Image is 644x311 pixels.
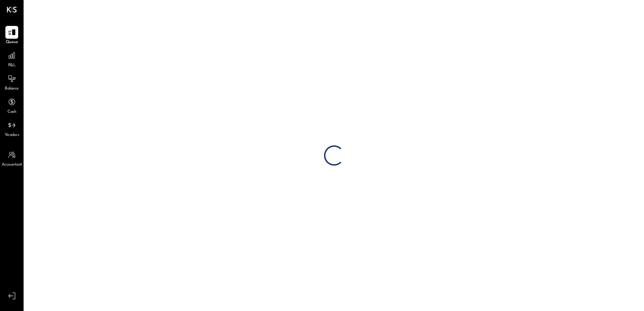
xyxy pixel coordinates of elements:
a: P&L [0,49,23,69]
span: Queue [6,39,18,45]
span: Cash [7,109,16,115]
a: Queue [0,26,23,45]
span: Balance [5,86,19,92]
span: P&L [8,63,16,69]
span: Accountant [2,162,22,168]
a: Balance [0,72,23,92]
a: Accountant [0,148,23,168]
a: Vendors [0,119,23,138]
a: Cash [0,96,23,115]
span: Vendors [5,132,19,138]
